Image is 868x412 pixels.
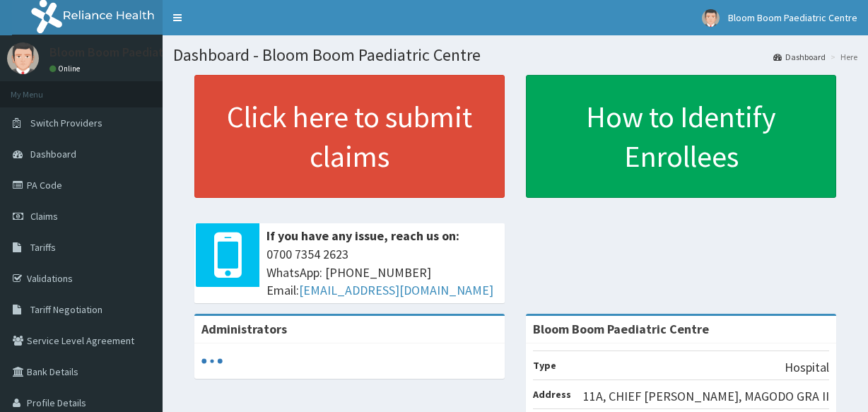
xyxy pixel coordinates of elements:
[773,51,826,63] a: Dashboard
[30,241,56,254] span: Tariffs
[533,321,709,337] strong: Bloom Boom Paediatric Centre
[266,245,498,300] span: 0700 7354 2623 WhatsApp: [PHONE_NUMBER] Email:
[49,46,218,59] p: Bloom Boom Paediatric Centre
[30,303,102,316] span: Tariff Negotiation
[583,387,829,406] p: 11A, CHIEF [PERSON_NAME], MAGODO GRA II
[173,46,857,64] h1: Dashboard - Bloom Boom Paediatric Centre
[533,388,571,401] b: Address
[728,11,857,24] span: Bloom Boom Paediatric Centre
[201,351,223,372] svg: audio-loading
[7,42,39,74] img: User Image
[299,282,493,298] a: [EMAIL_ADDRESS][DOMAIN_NAME]
[533,359,556,372] b: Type
[266,228,459,244] b: If you have any issue, reach us on:
[785,358,829,377] p: Hospital
[30,148,76,160] span: Dashboard
[49,64,83,73] a: Online
[194,75,505,198] a: Click here to submit claims
[827,51,857,63] li: Here
[526,75,836,198] a: How to Identify Enrollees
[30,117,102,129] span: Switch Providers
[30,210,58,223] span: Claims
[702,9,720,27] img: User Image
[201,321,287,337] b: Administrators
